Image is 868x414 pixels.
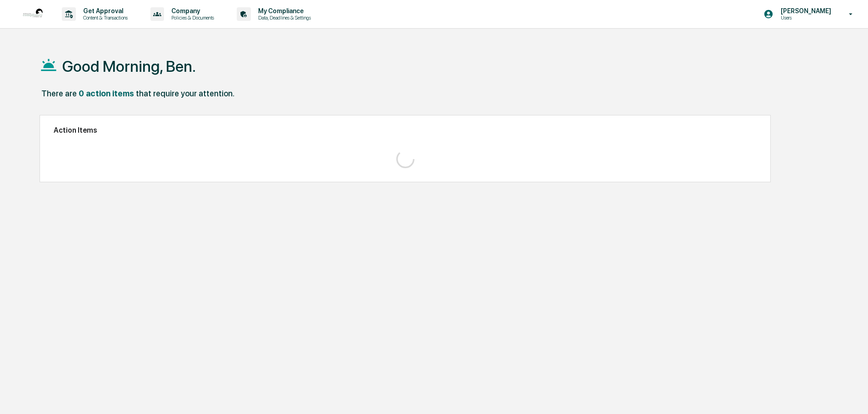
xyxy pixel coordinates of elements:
[62,57,196,75] h1: Good Morning, Ben.
[136,89,234,98] div: that require your attention.
[773,7,836,15] p: [PERSON_NAME]
[773,15,836,21] p: Users
[54,126,757,135] h2: Action Items
[76,7,132,15] p: Get Approval
[251,7,315,15] p: My Compliance
[41,89,77,98] div: There are
[164,7,219,15] p: Company
[79,89,134,98] div: 0 action items
[251,15,315,21] p: Data, Deadlines & Settings
[76,15,132,21] p: Content & Transactions
[164,15,219,21] p: Policies & Documents
[22,3,44,25] img: logo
